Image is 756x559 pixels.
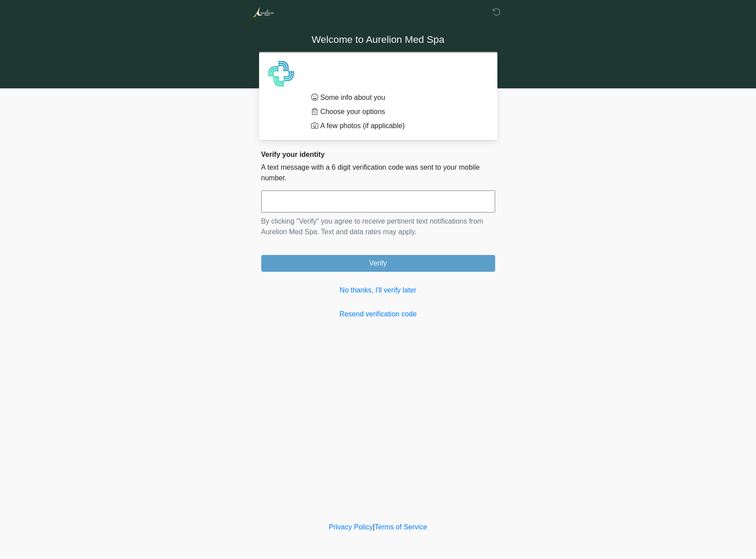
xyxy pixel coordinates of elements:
[268,61,294,87] img: Agent Avatar
[375,523,427,531] a: Terms of Service
[311,121,482,131] li: A few photos (if applicable)
[261,216,495,237] p: By clicking "Verify" you agree to receive pertinent text notifications from Aurelion Med Spa. Tex...
[373,523,375,531] a: |
[261,285,495,296] a: No thanks, I'll verify later
[255,32,502,48] h1: Welcome to Aurelion Med Spa
[311,106,482,117] li: Choose your options
[252,7,274,18] img: Aurelion Med Spa Logo
[261,162,495,183] p: A text message with a 6 digit verification code was sent to your mobile number.
[329,523,373,531] a: Privacy Policy
[261,309,495,319] a: Resend verification code
[261,150,495,159] h2: Verify your identity
[261,255,495,272] button: Verify
[311,92,482,103] li: Some info about you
